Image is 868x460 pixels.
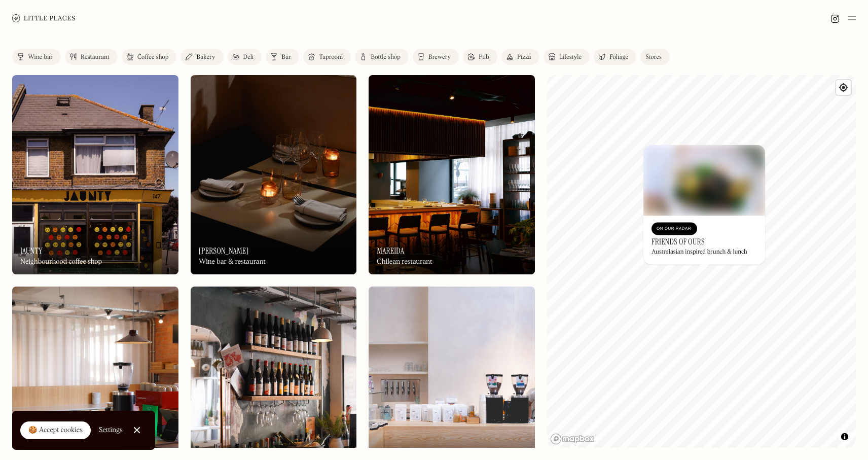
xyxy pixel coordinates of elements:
[479,54,489,60] div: Pub
[81,54,110,60] div: Restaurant
[319,54,343,60] div: Taproom
[12,75,178,274] img: Jaunty
[371,54,401,60] div: Bottle shop
[501,49,539,65] a: Pizza
[836,80,851,95] button: Find my location
[281,54,291,60] div: Bar
[369,75,535,274] a: MareidaMareidaMareidaChilean restaurant
[652,249,747,256] div: Australasian inspired brunch & lunch
[99,419,123,442] a: Settings
[122,49,176,65] a: Coffee shop
[303,49,351,65] a: Taproom
[20,246,43,256] h3: Jaunty
[544,49,590,65] a: Lifestyle
[243,54,254,60] div: Deli
[191,75,357,274] a: LunaLuna[PERSON_NAME]Wine bar & restaurant
[20,421,91,440] a: 🍪 Accept cookies
[559,54,582,60] div: Lifestyle
[369,75,535,274] img: Mareida
[28,426,83,436] div: 🍪 Accept cookies
[180,49,223,65] a: Bakery
[609,54,628,60] div: Foliage
[137,54,168,60] div: Coffee shop
[199,246,249,256] h3: [PERSON_NAME]
[191,75,357,274] img: Luna
[643,145,765,216] img: Friends of Ours
[652,237,705,246] h3: Friends of Ours
[20,258,102,266] div: Neighbourhood coffee shop
[127,420,147,440] a: Close Cookie Popup
[547,75,856,448] canvas: Map
[99,427,123,434] div: Settings
[65,49,118,65] a: Restaurant
[550,433,595,445] a: Mapbox homepage
[377,246,404,256] h3: Mareida
[645,54,662,60] div: Stores
[28,54,53,60] div: Wine bar
[266,49,299,65] a: Bar
[842,431,848,442] span: Toggle attribution
[228,49,262,65] a: Deli
[199,258,266,266] div: Wine bar & restaurant
[377,258,432,266] div: Chilean restaurant
[413,49,459,65] a: Brewery
[517,54,531,60] div: Pizza
[196,54,215,60] div: Bakery
[12,49,61,65] a: Wine bar
[12,75,178,274] a: JauntyJauntyJauntyNeighbourhood coffee shop
[643,145,765,264] a: Friends of OursFriends of OursOn Our RadarFriends of OursAustralasian inspired brunch & lunch
[428,54,451,60] div: Brewery
[657,224,692,234] div: On Our Radar
[640,49,670,65] a: Stores
[463,49,497,65] a: Pub
[355,49,409,65] a: Bottle shop
[136,430,137,431] div: Close Cookie Popup
[594,49,636,65] a: Foliage
[839,431,851,443] button: Toggle attribution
